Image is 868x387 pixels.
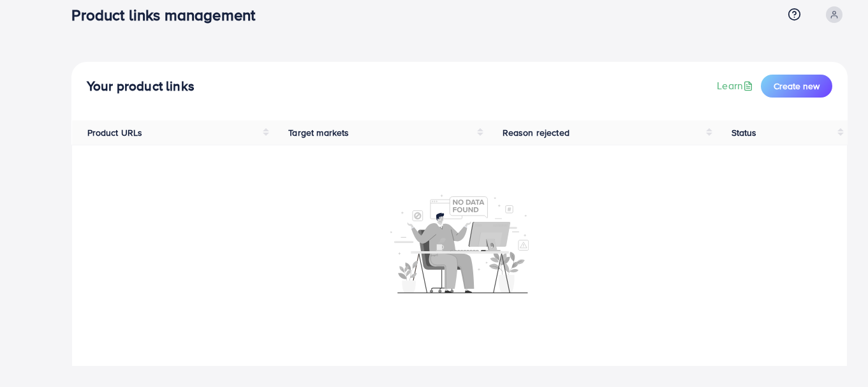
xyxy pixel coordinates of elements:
[774,80,820,92] span: Create new
[288,126,349,139] span: Target markets
[761,75,832,98] button: Create new
[390,193,529,293] img: No account
[87,78,195,94] h4: Your product links
[87,126,143,139] span: Product URLs
[717,78,756,93] a: Learn
[503,126,570,139] span: Reason rejected
[71,6,265,24] h3: Product links management
[732,126,757,139] span: Status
